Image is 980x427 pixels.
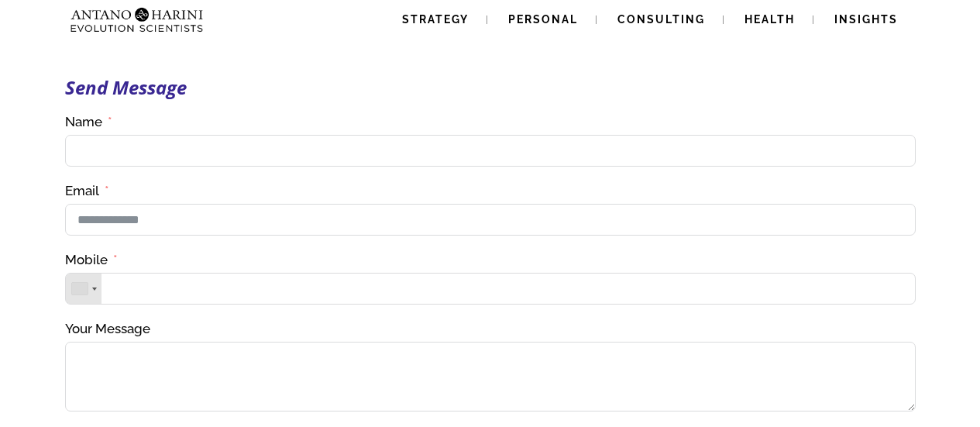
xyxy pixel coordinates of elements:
[65,113,112,131] label: Name
[65,74,187,100] strong: Send Message
[617,13,705,26] span: Consulting
[65,204,916,236] input: Email
[66,274,101,304] div: Telephone country code
[65,273,916,305] input: Mobile
[65,182,109,200] label: Email
[65,251,118,269] label: Mobile
[65,342,916,412] textarea: Your Message
[834,13,898,26] span: Insights
[402,13,469,26] span: Strategy
[744,13,795,26] span: Health
[508,13,578,26] span: Personal
[65,320,150,338] label: Your Message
